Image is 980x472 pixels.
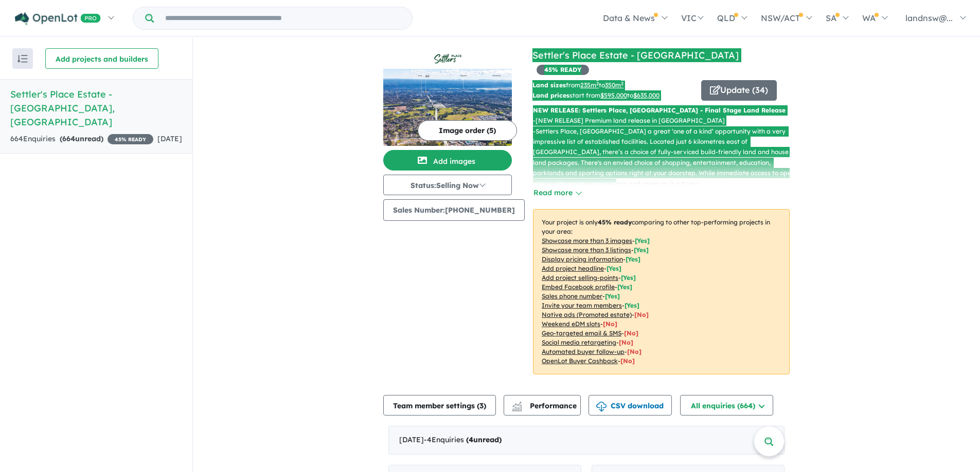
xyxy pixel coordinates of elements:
span: [No] [620,357,635,365]
span: to [599,81,623,89]
span: [No] [627,348,642,355]
u: Geo-targeted email & SMS [542,329,621,337]
span: 45 % READY [108,134,153,144]
span: [ Yes ] [621,274,636,281]
span: [ Yes ] [635,237,650,244]
u: Add project headline [542,265,604,272]
span: 664 [62,134,75,143]
u: Weekend eDM slots [542,320,600,328]
a: Settler's Place Estate - Werrington LogoSettler's Place Estate - Werrington [383,48,512,146]
u: 235 m [580,81,599,89]
button: Add projects and builders [45,48,158,69]
img: Settler's Place Estate - Werrington Logo [387,52,508,65]
u: $ 635,000 [633,91,660,99]
span: [No] [619,338,633,346]
span: [No] [624,329,638,337]
sup: 2 [621,81,623,86]
span: landnsw@... [905,13,953,23]
button: Add images [383,150,512,171]
img: line-chart.svg [512,402,522,407]
span: [ Yes ] [617,283,632,291]
u: Automated buyer follow-up [542,348,625,355]
span: [No] [634,311,649,318]
u: Sales phone number [542,292,602,300]
img: download icon [596,402,607,412]
u: 350 m [605,81,623,89]
u: Invite your team members [542,301,622,309]
u: $ 595,000 [600,91,627,99]
sup: 2 [596,81,599,86]
p: from [532,80,693,90]
b: Land sizes [532,81,566,89]
div: 664 Enquir ies [10,133,153,145]
button: Team member settings (3) [383,395,496,416]
img: sort.svg [17,55,28,63]
span: [No] [603,320,617,328]
u: Native ads (Promoted estate) [542,311,632,318]
button: Status:Selling Now [383,175,512,195]
span: [ Yes ] [605,292,620,300]
u: Showcase more than 3 listings [542,246,631,254]
img: Openlot PRO Logo White [15,12,101,25]
span: 45 % READY [537,65,589,75]
button: Read more [533,187,581,199]
u: Embed Facebook profile [542,283,615,291]
p: Your project is only comparing to other top-performing projects in your area: - - - - - - - - - -... [533,209,790,374]
span: Performance [513,401,577,410]
span: [ Yes ] [625,301,639,309]
p: NEW RELEASE: Settlers Place, [GEOGRAPHIC_DATA] - Final Stage Land Release [533,105,790,116]
u: Add project selling-points [542,274,618,281]
button: Sales Number:[PHONE_NUMBER] [383,199,525,221]
p: start from [532,90,693,101]
span: [DATE] [157,134,182,143]
button: Update (34) [701,80,777,101]
p: - Settlers Place, [GEOGRAPHIC_DATA] a great ‘one of a kind’ opportunity with a very impressive li... [533,126,798,189]
strong: ( unread) [60,134,103,143]
span: 3 [479,401,484,410]
span: 4 [469,435,473,444]
p: - [NEW RELEASE] Premium land release in [GEOGRAPHIC_DATA] [533,116,798,126]
span: - 4 Enquir ies [424,435,502,444]
b: 45 % ready [598,218,632,226]
strong: ( unread) [466,435,502,444]
button: CSV download [589,395,672,416]
u: Display pricing information [542,255,623,263]
u: Social media retargeting [542,338,616,346]
div: [DATE] [388,426,785,455]
span: to [627,91,660,99]
a: Settler's Place Estate - [GEOGRAPHIC_DATA] [532,49,739,61]
button: All enquiries (664) [680,395,773,416]
u: Showcase more than 3 images [542,237,632,244]
button: Image order (5) [418,120,517,141]
input: Try estate name, suburb, builder or developer [156,7,410,29]
u: OpenLot Buyer Cashback [542,357,618,365]
h5: Settler's Place Estate - [GEOGRAPHIC_DATA] , [GEOGRAPHIC_DATA] [10,87,182,129]
span: [ Yes ] [607,265,621,272]
span: [ Yes ] [626,255,640,263]
span: [ Yes ] [634,246,649,254]
b: Land prices [532,91,569,99]
img: bar-chart.svg [512,405,522,411]
button: Performance [504,395,581,416]
img: Settler's Place Estate - Werrington [383,69,512,146]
